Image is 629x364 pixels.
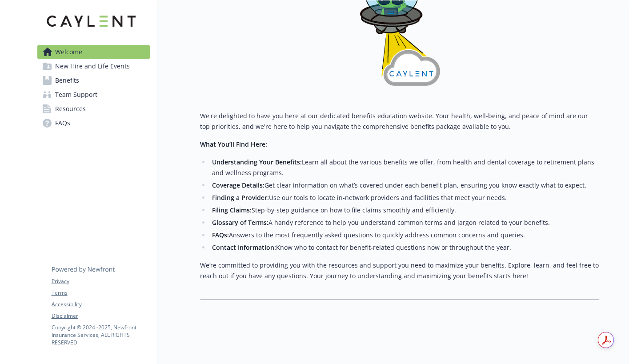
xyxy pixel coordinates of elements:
a: Privacy [52,277,149,285]
li: A handy reference to help you understand common terms and jargon related to your benefits. [210,217,599,228]
a: Disclaimer [52,312,149,320]
strong: Glossary of Terms: [212,218,268,227]
strong: Finding a Provider: [212,193,269,202]
li: Use our tools to locate in-network providers and facilities that meet your needs. [210,192,599,203]
li: Answers to the most frequently asked questions to quickly address common concerns and queries. [210,230,599,240]
a: Resources [37,102,150,116]
p: We’re committed to providing you with the resources and support you need to maximize your benefit... [200,260,599,281]
a: Team Support [37,88,150,102]
li: Learn all about the various benefits we offer, from health and dental coverage to retirement plan... [210,157,599,178]
p: Copyright © 2024 - 2025 , Newfront Insurance Services, ALL RIGHTS RESERVED [52,324,149,346]
strong: What You’ll Find Here: [200,140,267,148]
span: Welcome [55,45,82,59]
li: Step-by-step guidance on how to file claims smoothly and efficiently. [210,205,599,216]
span: Benefits [55,73,79,88]
strong: FAQs: [212,231,229,239]
strong: Coverage Details: [212,181,264,189]
a: Benefits [37,73,150,88]
p: We're delighted to have you here at our dedicated benefits education website. Your health, well-b... [200,111,599,132]
a: Welcome [37,45,150,59]
a: New Hire and Life Events [37,59,150,73]
li: Know who to contact for benefit-related questions now or throughout the year. [210,242,599,253]
a: FAQs [37,116,150,130]
a: Terms [52,289,149,297]
strong: Contact Information: [212,243,276,252]
span: Team Support [55,88,97,102]
strong: Understanding Your Benefits: [212,158,302,166]
span: FAQs [55,116,70,130]
span: Resources [55,102,86,116]
span: New Hire and Life Events [55,59,130,73]
a: Accessibility [52,300,149,308]
li: Get clear information on what’s covered under each benefit plan, ensuring you know exactly what t... [210,180,599,191]
strong: Filing Claims: [212,206,252,214]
